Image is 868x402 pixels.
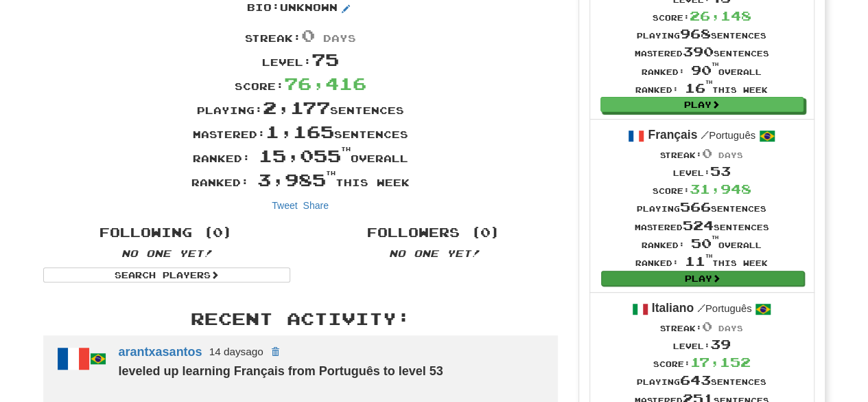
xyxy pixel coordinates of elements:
div: Ranked: this week [635,79,769,97]
div: Level: [33,47,568,71]
em: No one yet! [121,247,212,259]
span: 3,985 [257,169,336,190]
span: days [323,32,356,44]
div: Streak: [634,317,770,335]
div: Ranked: overall [635,61,769,79]
div: Streak: [635,144,769,162]
div: Score: [33,71,568,96]
span: 566 [680,199,711,214]
a: Tweet [272,200,297,211]
sup: th [712,235,718,240]
span: 390 [683,44,714,59]
p: Bio : Unknown [247,1,354,17]
div: Ranked: overall [635,234,769,252]
span: 90 [691,63,718,78]
a: Play [601,271,804,286]
h4: Followers (0) [311,226,558,240]
strong: Français [648,128,697,142]
small: Português [701,130,755,141]
div: Ranked: overall [33,144,568,168]
span: 1,165 [266,121,334,142]
a: Play [600,97,804,112]
div: Playing sentences [635,25,769,43]
div: Score: [635,7,769,25]
span: 643 [680,372,711,388]
strong: leveled up learning Français from Português to level 53 [119,364,443,378]
span: 17,152 [690,355,751,370]
span: 0 [301,25,315,45]
span: days [718,324,743,333]
span: 26,148 [690,8,751,23]
div: Score: [635,180,769,198]
div: Playing sentences [634,371,770,389]
span: / [697,302,705,314]
sup: th [326,170,336,177]
span: 524 [683,218,714,233]
div: Streak: [33,23,568,47]
span: 16 [685,80,712,96]
span: 968 [680,26,711,41]
span: 0 [702,146,712,161]
div: Playing sentences [635,198,769,216]
span: 2,177 [263,97,330,118]
span: 0 [702,319,712,334]
em: No one yet! [389,247,480,259]
span: 53 [710,164,731,179]
span: 76,416 [284,73,366,93]
sup: th [705,80,712,85]
sup: th [705,254,712,258]
h4: Following (0) [43,226,290,240]
div: Mastered sentences [635,216,769,234]
span: 11 [685,254,712,269]
div: Level: [635,162,769,180]
h3: Recent Activity: [43,310,558,328]
span: / [701,129,709,141]
span: 31,948 [690,181,751,197]
span: 39 [710,337,731,352]
div: Ranked: this week [635,252,769,270]
span: days [718,150,743,159]
div: Playing: sentences [33,96,568,120]
span: 15,055 [259,145,351,166]
div: Mastered: sentences [33,120,568,144]
a: Share [303,200,328,211]
a: Search Players [43,267,290,282]
a: arantxasantos [119,344,202,358]
small: 14 days ago [209,346,263,357]
div: Score: [634,353,770,371]
sup: th [712,62,718,67]
small: Português [697,303,752,314]
span: 50 [691,236,718,251]
strong: Italiano [652,301,694,315]
div: Level: [634,335,770,353]
sup: th [341,146,351,153]
div: Ranked: this week [33,168,568,192]
div: Mastered sentences [635,43,769,60]
span: 75 [312,49,339,69]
